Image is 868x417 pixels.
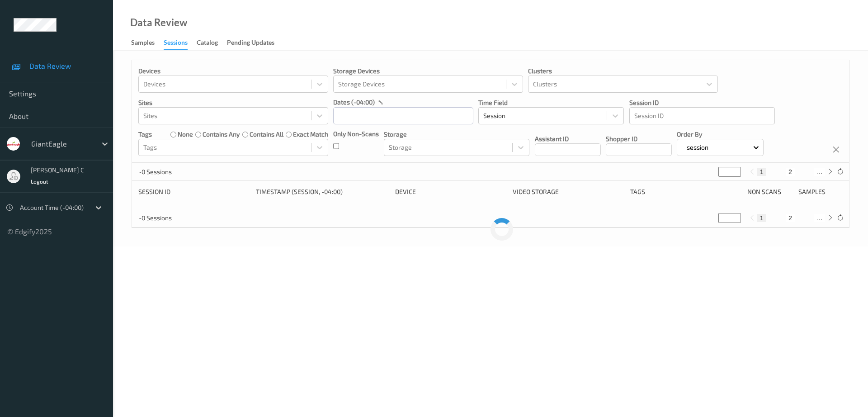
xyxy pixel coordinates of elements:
p: session [684,143,712,152]
div: Video Storage [513,187,624,196]
div: Sessions [164,38,188,50]
p: Time Field [478,98,624,107]
p: Only Non-Scans [333,129,379,138]
div: Pending Updates [227,38,274,49]
div: Non Scans [747,187,792,196]
a: Sessions [164,37,197,50]
p: dates (-04:00) [333,98,375,107]
div: Samples [798,187,843,196]
button: ... [814,214,825,222]
div: Device [395,187,506,196]
p: Session ID [629,98,775,107]
button: ... [814,168,825,176]
button: 1 [757,214,766,222]
label: contains all [250,130,283,139]
p: Clusters [528,66,718,76]
div: Timestamp (Session, -04:00) [256,187,389,196]
div: Session ID [138,187,250,196]
div: Data Review [130,18,187,27]
p: Assistant ID [535,134,601,143]
p: Storage [384,130,529,139]
p: Devices [138,66,328,76]
a: Catalog [197,37,227,49]
div: Catalog [197,38,218,49]
p: ~0 Sessions [138,167,206,176]
p: Tags [138,130,152,139]
div: Tags [630,187,741,196]
p: Sites [138,98,328,107]
button: 2 [786,214,795,222]
p: Order By [677,130,764,139]
div: Samples [131,38,155,49]
p: Storage Devices [333,66,523,76]
a: Samples [131,37,164,49]
button: 1 [757,168,766,176]
label: contains any [203,130,240,139]
p: ~0 Sessions [138,213,206,223]
a: Pending Updates [227,37,283,49]
label: exact match [293,130,328,139]
p: Shopper ID [606,134,672,143]
label: none [178,130,193,139]
button: 2 [786,168,795,176]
